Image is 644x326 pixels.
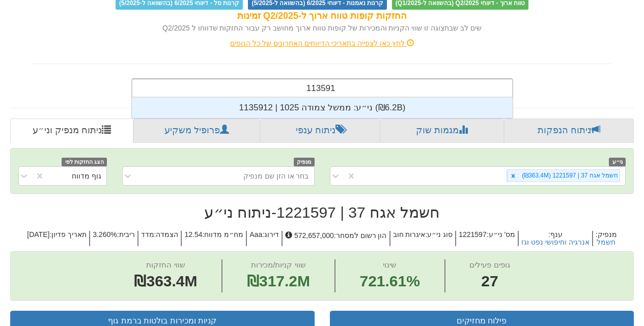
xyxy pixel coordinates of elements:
[518,231,592,247] h5: ענף :
[597,239,615,246] button: חשמל
[338,316,626,325] h3: פילוח מחזיקים
[282,231,389,247] h5: הון רשום למסחר : 572,657,000
[181,231,246,247] h5: מח״מ מדווח : 12.54
[89,231,137,247] h5: ריבית : 3.260%
[132,98,513,118] div: ני״ע: ‏ממשל צמודה 1025 | 1135912 ‎(₪6.2B)‎
[609,158,626,166] span: ני״ע
[592,231,620,247] h5: מנפיק :
[137,231,181,247] h5: הצמדה : מדד
[24,38,620,48] div: לחץ כאן לצפייה בתאריכי הדיווחים האחרונים של כל הגופים
[469,271,510,292] span: 27
[521,239,590,246] button: אנרגיה וחיפושי נפט וגז
[243,171,309,181] div: בחר או הזן שם מנפיק
[32,23,612,33] div: שים לב שבתצוגה זו שווי הקניות והמכירות של קופות טווח ארוך מחושב רק עבור החזקות שדווחו ל Q2/2025
[146,260,185,269] span: שווי החזקות
[455,231,518,247] h5: מס' ני״ע : 1221597
[10,204,634,221] h2: חשמל אגח 37 | 1221597 - ניתוח ני״ע
[383,260,397,269] span: שינוי
[72,171,101,181] div: גוף מדווח
[10,118,133,143] a: ניתוח מנפיק וני״ע
[247,273,310,289] span: ₪317.2M
[62,158,106,166] span: הצג החזקות לפי
[504,118,634,143] a: ניתוח הנפקות
[294,158,315,166] span: מנפיק
[133,118,260,143] a: פרופיל משקיע
[380,118,503,143] a: מגמות שוק
[389,231,456,247] h5: סוג ני״ע : איגרות חוב
[32,10,612,23] div: החזקות קופות טווח ארוך ל-Q2/2025 זמינות
[469,260,510,269] span: גופים פעילים
[251,260,305,269] span: שווי קניות/מכירות
[519,170,620,182] div: חשמל אגח 37 | 1221597 (₪363.4M)
[260,118,380,143] a: ניתוח ענפי
[359,271,419,292] span: 721.61%
[24,231,89,247] h5: תאריך פדיון : [DATE]
[246,231,282,247] h5: דירוג : Aaa
[134,273,197,289] span: ₪363.4M
[18,316,306,325] h3: קניות ומכירות בולטות ברמת גוף
[132,98,513,118] div: grid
